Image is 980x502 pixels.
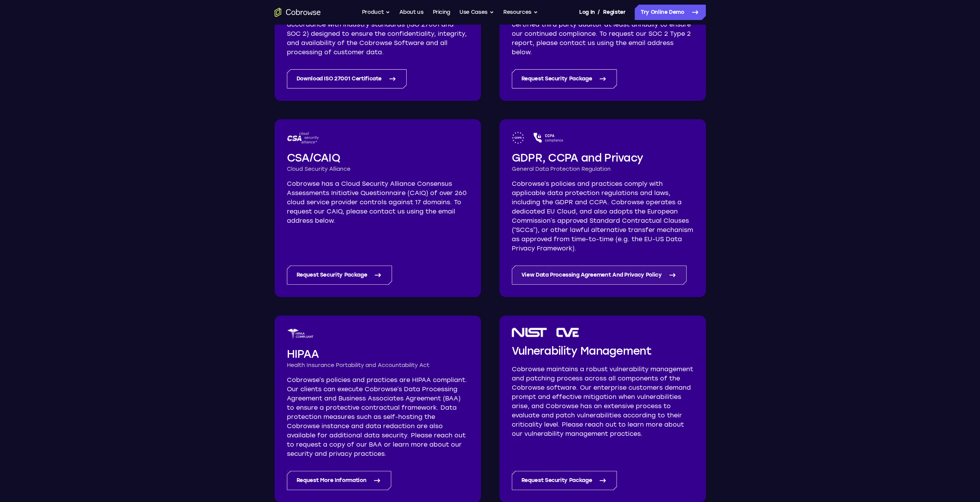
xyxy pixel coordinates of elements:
a: Request Security Package [512,69,617,88]
p: Cobrowse is SOC 2 Type 2 compliant. We engage a certified third party auditor at least annually t... [512,11,694,57]
a: Pricing [432,5,450,20]
a: About us [399,5,423,20]
a: Request Security Package [287,265,392,285]
a: Go to the home page [275,8,321,17]
a: Request More Information [287,471,392,490]
button: Use Cases [459,5,494,20]
a: Register [603,5,625,20]
p: Cobrowse maintains a robust vulnerability management and patching process across all components o... [512,365,694,439]
p: Cobrowse has a Cloud Security Alliance Consensus Assessments Initiative Questionnaire (CAIQ) of o... [287,179,469,225]
h2: HIPAA [287,346,469,362]
img: CCPA logo [533,132,563,144]
img: CVE logo [556,328,579,337]
img: CSA logo [287,132,320,144]
img: NIST logo [512,328,547,337]
h3: Cloud Security Alliance [287,165,469,173]
img: GDPR logo [512,132,524,144]
h2: Vulnerability Management [512,343,694,359]
h3: General Data Protection Regulation [512,165,694,173]
h2: GDPR, CCPA and Privacy [512,150,694,165]
p: Cobrowse’s policies and practices comply with applicable data protection regulations and laws, in... [512,179,694,253]
a: Log In [579,5,595,20]
p: Cobrowse maintains a formal security program in accordance with industry standards (ISO 27001 and... [287,11,469,57]
a: Download ISO 27001 Certificate [287,69,407,88]
button: Product [362,5,390,20]
button: Resources [503,5,538,20]
h2: CSA/CAIQ [287,150,469,165]
span: / [598,8,600,17]
a: Try Online Demo [635,5,706,20]
a: View Data Processing Agreement And Privacy Policy [512,265,687,285]
p: Cobrowse’s policies and practices are HIPAA compliant. Our clients can execute Cobrowse’s Data Pr... [287,375,469,459]
h3: Health Insurance Portability and Accountability Act [287,362,469,369]
a: Request Security Package [512,471,617,490]
img: HIPAA logo [287,328,314,340]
